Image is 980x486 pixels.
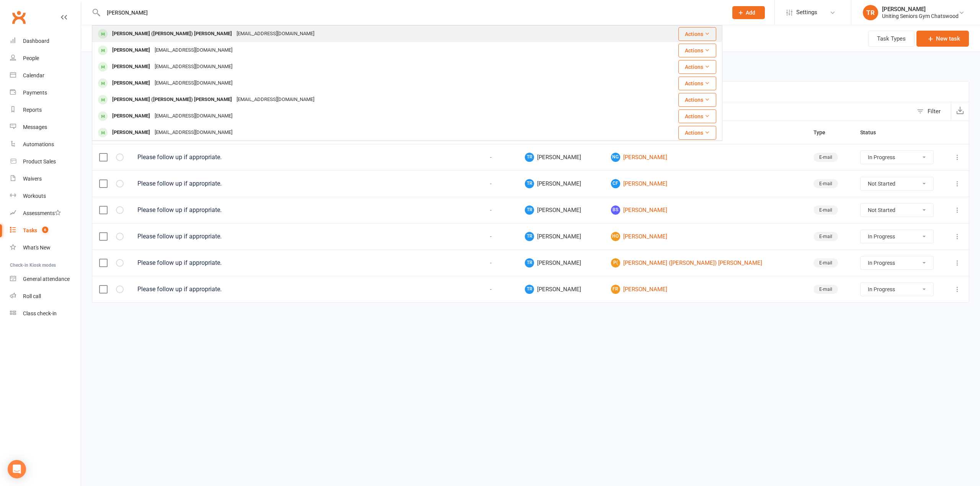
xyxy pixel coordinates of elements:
span: P( [611,258,620,267]
button: Actions [678,109,716,123]
button: Actions [678,27,716,41]
div: E-mail [813,258,838,267]
a: CF[PERSON_NAME] [611,179,800,188]
a: Calendar [10,67,81,84]
span: [PERSON_NAME] [525,232,597,241]
div: Calendar [23,72,44,78]
a: People [10,50,81,67]
div: [PERSON_NAME] [110,61,152,72]
div: TR [863,5,878,20]
div: Product Sales [23,158,56,165]
a: BS[PERSON_NAME] [611,205,800,215]
a: General attendance kiosk mode [10,271,81,288]
a: Assessments [10,205,81,222]
div: Filter [928,107,941,116]
span: Type [813,129,834,135]
button: New task [916,31,969,47]
span: [PERSON_NAME] [525,285,597,294]
div: - [470,154,511,161]
a: Reports [10,101,81,119]
a: Roll call [10,288,81,305]
div: Dashboard [23,38,49,44]
div: [PERSON_NAME] [882,6,959,13]
div: What's New [23,245,51,251]
span: BS [611,205,620,215]
button: Actions [678,60,716,74]
span: [PERSON_NAME] [525,258,597,267]
div: Payments [23,90,47,96]
div: - [470,233,511,240]
span: TR [525,205,534,215]
div: [PERSON_NAME] [110,127,152,138]
span: TR [525,232,534,241]
div: E-mail [813,179,838,188]
h1: Tasks [81,25,121,52]
span: TR [525,258,534,267]
div: [EMAIL_ADDRESS][DOMAIN_NAME] [152,61,235,72]
a: Workouts [10,188,81,205]
div: Automations [23,141,54,147]
div: - [470,181,511,187]
div: [PERSON_NAME] ([PERSON_NAME]) [PERSON_NAME] [110,28,234,39]
input: Search... [101,7,722,18]
span: [PERSON_NAME] [525,153,597,162]
span: NG [611,153,620,162]
span: TR [525,179,534,188]
span: TR [525,153,534,162]
a: Automations [10,136,81,153]
span: Add [746,10,755,16]
a: Payments [10,84,81,101]
div: E-mail [813,285,838,294]
div: [PERSON_NAME] [110,45,152,56]
div: Reports [23,107,42,113]
a: P([PERSON_NAME] ([PERSON_NAME]) [PERSON_NAME] [611,258,800,267]
div: - [470,286,511,293]
div: Please follow up if appropriate. [137,180,457,188]
div: Assessments [23,210,61,216]
div: Class check-in [23,310,57,316]
button: Actions [678,44,716,57]
div: E-mail [813,232,838,241]
span: Status [860,129,884,135]
span: HO [611,232,620,241]
div: Please follow up if appropriate. [137,285,457,293]
a: NG[PERSON_NAME] [611,153,800,162]
div: - [470,260,511,266]
span: 6 [42,227,48,233]
div: [EMAIL_ADDRESS][DOMAIN_NAME] [152,127,235,138]
div: [EMAIL_ADDRESS][DOMAIN_NAME] [152,78,235,89]
span: Settings [796,4,817,21]
div: Open Intercom Messenger [8,460,26,478]
div: [EMAIL_ADDRESS][DOMAIN_NAME] [152,111,235,122]
a: Dashboard [10,33,81,50]
div: E-mail [813,205,838,215]
span: [PERSON_NAME] [525,205,597,215]
button: Status [860,128,884,137]
div: Please follow up if appropriate. [137,233,457,240]
a: What's New [10,239,81,256]
div: People [23,55,39,61]
button: Actions [678,77,716,90]
div: Roll call [23,293,41,299]
span: [PERSON_NAME] [525,179,597,188]
button: Actions [678,126,716,140]
span: FR [611,285,620,294]
div: Please follow up if appropriate. [137,153,457,161]
div: - [470,207,511,214]
div: [EMAIL_ADDRESS][DOMAIN_NAME] [152,45,235,56]
div: General attendance [23,276,70,282]
a: Class kiosk mode [10,305,81,322]
div: E-mail [813,153,838,162]
a: Tasks 6 [10,222,81,239]
a: HO[PERSON_NAME] [611,232,800,241]
div: Please follow up if appropriate. [137,259,457,267]
div: [PERSON_NAME] [110,111,152,122]
div: Tasks [23,227,37,233]
button: Type [813,128,834,137]
div: [PERSON_NAME] ([PERSON_NAME]) [PERSON_NAME] [110,94,234,105]
div: [EMAIL_ADDRESS][DOMAIN_NAME] [234,28,317,39]
div: Uniting Seniors Gym Chatswood [882,13,959,20]
a: Waivers [10,170,81,188]
div: Waivers [23,176,42,182]
button: Filter [913,102,951,121]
